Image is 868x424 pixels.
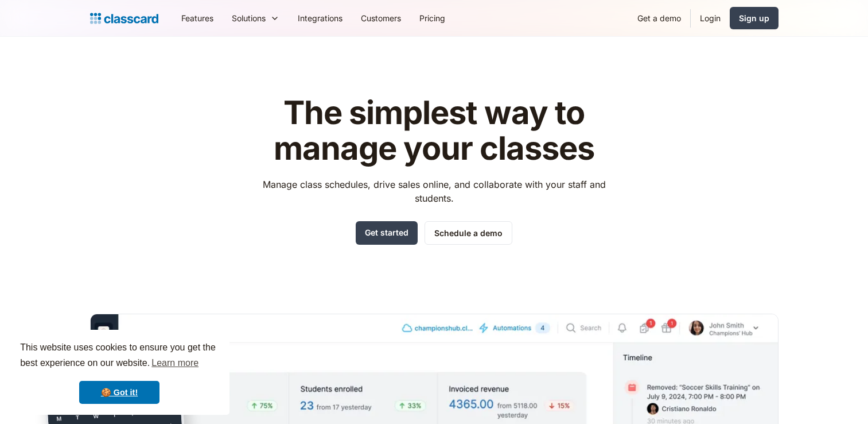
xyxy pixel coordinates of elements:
[730,7,779,29] a: Sign up
[691,5,730,31] a: Login
[410,5,454,31] a: Pricing
[628,5,690,31] a: Get a demo
[223,5,289,31] div: Solutions
[252,95,616,166] h1: The simplest way to manage your classes
[90,10,158,26] a: Logo
[150,354,200,372] a: learn more about cookies
[356,221,418,245] a: Get started
[425,221,512,245] a: Schedule a demo
[79,381,159,404] a: dismiss cookie message
[289,5,352,31] a: Integrations
[252,178,616,205] p: Manage class schedules, drive sales online, and collaborate with your staff and students.
[232,12,266,24] div: Solutions
[172,5,223,31] a: Features
[20,341,219,372] span: This website uses cookies to ensure you get the best experience on our website.
[739,12,769,24] div: Sign up
[352,5,410,31] a: Customers
[9,330,229,415] div: cookieconsent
